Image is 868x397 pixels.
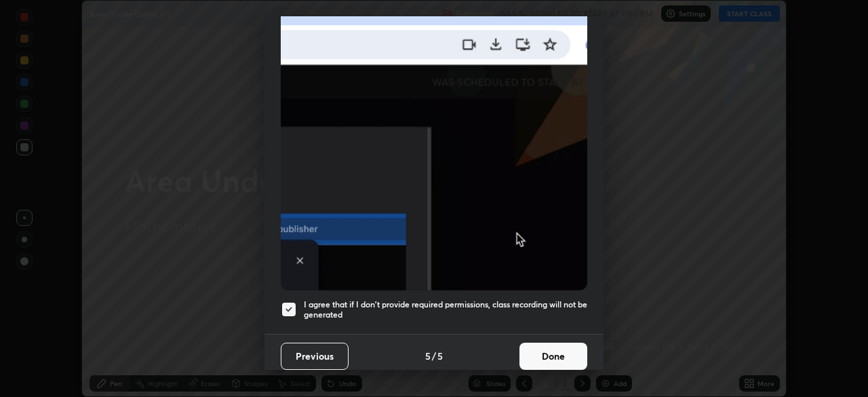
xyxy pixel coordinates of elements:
[425,349,431,363] h4: 5
[281,343,349,370] button: Previous
[437,349,443,363] h4: 5
[304,299,587,320] h5: I agree that if I don't provide required permissions, class recording will not be generated
[519,343,587,370] button: Done
[432,349,436,363] h4: /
